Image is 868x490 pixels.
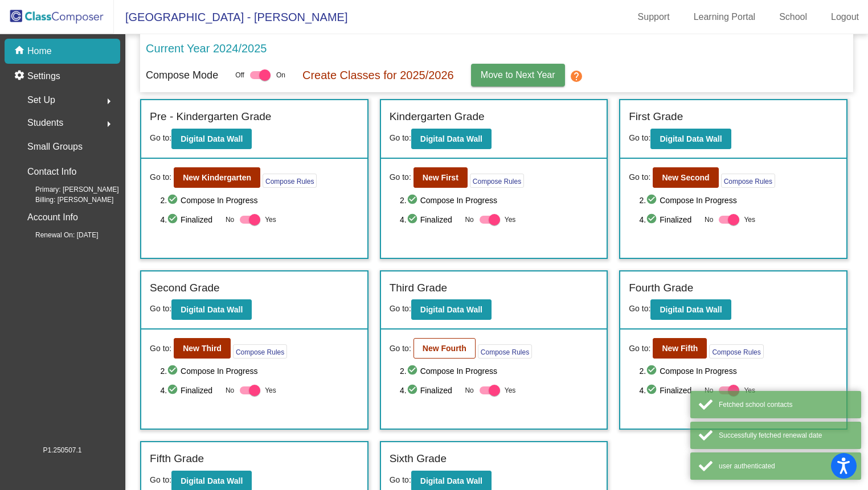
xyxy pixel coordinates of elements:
[423,344,466,353] b: New Fourth
[102,117,116,131] mat-icon: arrow_right
[27,92,55,108] span: Set Up
[150,343,171,355] span: Go to:
[400,364,598,378] span: 2. Compose In Progress
[390,475,411,484] span: Go to:
[400,193,598,207] span: 2. Compose In Progress
[181,305,243,314] b: Digital Data Wall
[174,167,260,188] button: New Kindergarten
[650,299,731,320] button: Digital Data Wall
[181,134,243,143] b: Digital Data Wall
[150,475,171,484] span: Go to:
[653,338,707,359] button: New Fifth
[160,384,219,397] span: 4. Finalized
[629,343,650,355] span: Go to:
[822,8,868,26] a: Logout
[160,364,358,378] span: 2. Compose In Progress
[27,69,60,83] p: Settings
[183,344,222,353] b: New Third
[653,167,718,188] button: New Second
[478,344,532,359] button: Compose Rules
[150,171,171,183] span: Go to:
[302,67,454,84] p: Create Classes for 2025/2026
[171,129,252,149] button: Digital Data Wall
[640,384,699,397] span: 4. Finalized
[407,384,420,397] mat-icon: check_circle
[640,213,699,227] span: 4. Finalized
[183,173,251,182] b: New Kindergarten
[160,193,358,207] span: 2. Compose In Progress
[265,384,276,397] span: Yes
[276,70,285,80] span: On
[17,184,119,195] span: Primary: [PERSON_NAME]
[390,133,411,142] span: Go to:
[407,193,420,207] mat-icon: check_circle
[233,344,287,359] button: Compose Rules
[390,304,411,313] span: Go to:
[744,384,755,397] span: Yes
[17,195,113,205] span: Billing: [PERSON_NAME]
[646,193,660,207] mat-icon: check_circle
[423,173,458,182] b: New First
[505,384,516,397] span: Yes
[411,129,492,149] button: Digital Data Wall
[114,8,347,26] span: [GEOGRAPHIC_DATA] - [PERSON_NAME]
[27,115,63,131] span: Students
[413,167,468,188] button: New First
[420,134,482,143] b: Digital Data Wall
[744,213,755,227] span: Yes
[650,129,731,149] button: Digital Data Wall
[646,213,660,227] mat-icon: check_circle
[705,385,713,396] span: No
[407,213,420,227] mat-icon: check_circle
[235,70,244,80] span: Off
[150,451,204,467] label: Fifth Grade
[390,171,411,183] span: Go to:
[629,171,650,183] span: Go to:
[390,280,447,297] label: Third Grade
[14,69,27,83] mat-icon: settings
[709,344,763,359] button: Compose Rules
[662,344,698,353] b: New Fifth
[102,94,116,108] mat-icon: arrow_right
[629,8,679,26] a: Support
[721,174,775,188] button: Compose Rules
[146,40,267,57] p: Current Year 2024/2025
[27,209,78,225] p: Account Info
[150,304,171,313] span: Go to:
[629,304,650,313] span: Go to:
[420,305,482,314] b: Digital Data Wall
[167,193,181,207] mat-icon: check_circle
[181,476,243,485] b: Digital Data Wall
[640,193,838,207] span: 2. Compose In Progress
[662,173,709,182] b: New Second
[770,8,816,26] a: School
[167,213,181,227] mat-icon: check_circle
[17,230,98,240] span: Renewal On: [DATE]
[400,384,459,397] span: 4. Finalized
[570,69,583,83] mat-icon: help
[146,68,218,83] p: Compose Mode
[420,476,482,485] b: Digital Data Wall
[481,70,555,80] span: Move to Next Year
[167,364,181,378] mat-icon: check_circle
[413,338,476,359] button: New Fourth
[14,44,27,58] mat-icon: home
[390,451,447,467] label: Sixth Grade
[174,338,231,359] button: New Third
[226,215,234,225] span: No
[646,384,660,397] mat-icon: check_circle
[167,384,181,397] mat-icon: check_circle
[646,364,660,378] mat-icon: check_circle
[27,164,76,180] p: Contact Info
[390,343,411,355] span: Go to:
[400,213,459,227] span: 4. Finalized
[660,134,722,143] b: Digital Data Wall
[660,305,722,314] b: Digital Data Wall
[465,385,473,396] span: No
[226,385,234,396] span: No
[629,133,650,142] span: Go to:
[171,299,252,320] button: Digital Data Wall
[407,364,420,378] mat-icon: check_circle
[265,213,276,227] span: Yes
[465,215,473,225] span: No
